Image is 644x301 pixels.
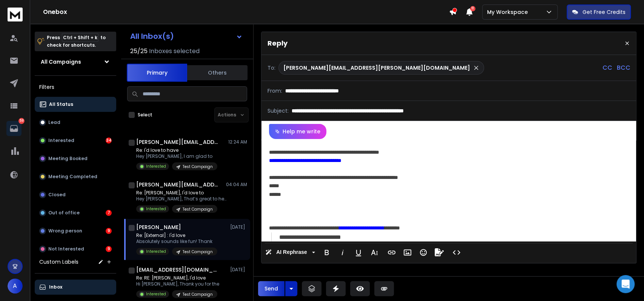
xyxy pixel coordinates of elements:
p: Meeting Booked [48,156,88,162]
button: Help me write [269,124,326,139]
button: Inbox [35,280,116,295]
p: To: [267,64,275,72]
button: Others [187,64,247,81]
button: Italic (Ctrl+I) [335,245,350,260]
button: All Inbox(s) [124,29,249,44]
p: My Workspace [487,8,531,16]
div: 9 [106,246,112,252]
a: 59 [6,121,22,136]
p: Test Campaign [183,206,213,212]
h1: [PERSON_NAME] [136,223,181,231]
button: Wrong person9 [35,223,116,238]
p: Interested [146,163,166,169]
button: Get Free Credits [567,5,631,20]
p: Re: RE: [PERSON_NAME], I'd love [136,275,219,281]
button: Insert Image (Ctrl+P) [400,245,415,260]
button: AI Rephrase [264,245,317,260]
button: Emoticons [416,245,430,260]
button: Meeting Booked [35,151,116,166]
p: 12:24 AM [228,139,247,145]
button: Bold (Ctrl+B) [320,245,334,260]
button: A [8,278,23,293]
p: Meeting Completed [48,174,97,180]
p: 04:04 AM [226,182,247,188]
span: 11 [470,6,475,11]
p: Interested [48,138,74,144]
p: Subject: [267,107,289,115]
div: Open Intercom Messenger [616,275,635,293]
button: Interested34 [35,133,116,148]
p: Hey [PERSON_NAME], I am glad to [136,153,217,159]
h1: [PERSON_NAME][EMAIL_ADDRESS] [136,138,219,146]
button: Lead [35,115,116,130]
p: Re: [PERSON_NAME], I'd love to [136,190,227,196]
p: Test Campaign [183,249,213,255]
div: 34 [106,138,112,144]
button: Closed [35,187,116,202]
p: Lead [48,119,60,125]
h1: Onebox [43,8,449,17]
button: Underline (Ctrl+U) [351,245,366,260]
label: Select [138,112,152,118]
button: Out of office7 [35,205,116,220]
span: 25 / 25 [130,47,148,56]
p: BCC [616,63,630,72]
p: Closed [48,192,66,198]
p: 59 [18,118,25,124]
p: CC [602,63,612,72]
p: Get Free Credits [583,8,626,16]
button: All Status [35,97,116,112]
p: Reply [267,38,287,49]
p: Wrong person [48,228,82,234]
p: [PERSON_NAME][EMAIL_ADDRESS][PERSON_NAME][DOMAIN_NAME] [283,64,470,72]
button: Insert Link (Ctrl+K) [384,245,399,260]
h1: All Inbox(s) [130,32,174,40]
h3: Inboxes selected [149,47,200,56]
p: All Status [49,101,73,107]
p: Test Campaign [183,292,213,297]
img: logo [8,8,23,21]
p: Hi [PERSON_NAME], Thank you for the [136,281,219,287]
h3: Filters [35,82,116,92]
button: Not Interested9 [35,241,116,257]
p: Re: [External] : I'd love [136,232,217,238]
p: Out of office [48,210,80,216]
div: 7 [106,210,112,216]
p: [DATE] [230,267,247,273]
p: Inbox [49,284,62,290]
button: Primary [127,64,187,82]
h1: [PERSON_NAME][EMAIL_ADDRESS][DOMAIN_NAME] [136,181,219,188]
p: Interested [146,206,166,212]
button: Meeting Completed [35,169,116,184]
h1: All Campaigns [41,58,81,66]
p: From: [267,87,282,95]
h1: [EMAIL_ADDRESS][DOMAIN_NAME] [136,266,219,273]
h3: Custom Labels [39,258,78,266]
div: 9 [106,228,112,234]
button: Signature [432,245,446,260]
p: Interested [146,249,166,254]
span: AI Rephrase [275,249,309,255]
p: Press to check for shortcuts. [47,34,106,49]
button: More Text [367,245,381,260]
p: [DATE] [230,224,247,230]
p: Absolutely sounds like fun! Thank [136,238,217,244]
p: Test Campaign [183,164,213,170]
p: Interested [146,291,166,297]
p: Hey [PERSON_NAME], That’s great to hear, [136,196,227,202]
span: Ctrl + Shift + k [62,33,98,42]
button: Send [258,281,284,296]
p: Re: I'd love to have [136,147,217,153]
button: Code View [449,245,464,260]
button: All Campaigns [35,54,116,69]
p: Not Interested [48,246,84,252]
